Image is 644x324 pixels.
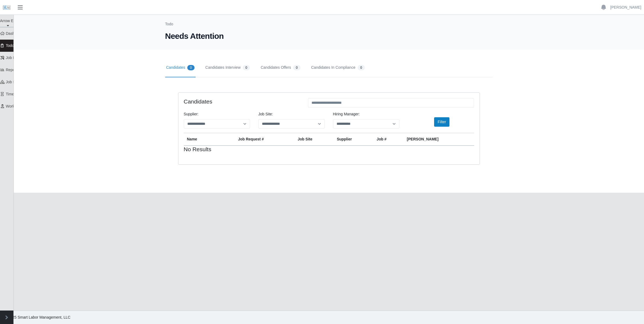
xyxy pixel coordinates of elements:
h1: Needs Attention [165,31,493,41]
span: Reports [6,68,19,72]
th: Job # [373,133,404,146]
label: Supplier: [184,111,199,117]
a: [PERSON_NAME] [610,5,641,10]
span: Workers [6,104,20,108]
a: Candidates Offers [259,58,301,77]
a: Candidates [165,58,196,77]
h4: Candidates [184,98,300,105]
span: Timesheets [6,92,25,96]
nav: Tabs [165,58,493,77]
span: 0 [293,65,300,70]
span: 0 [187,65,195,70]
span: © 2025 Smart Labor Management, LLC [4,315,70,319]
span: job site [6,80,20,84]
span: Dashboard [6,31,25,36]
a: Candidates Interview [204,58,251,77]
th: job site [295,133,334,146]
th: Supplier [334,133,373,146]
label: Hiring Manager: [333,111,360,117]
th: Name [184,133,235,146]
h4: No Results [184,146,235,153]
button: Filter [434,117,449,127]
a: Todo [165,22,173,26]
span: 0 [358,65,365,70]
span: 0 [243,65,250,70]
th: Job Request # [235,133,294,146]
span: Todo [6,43,14,48]
nav: Breadcrumb [165,21,493,31]
img: SLM Logo [3,4,11,12]
span: Job Requests [6,56,29,60]
a: Candidates In Compliance [310,58,366,77]
th: [PERSON_NAME] [404,133,474,146]
label: job site: [258,111,273,117]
